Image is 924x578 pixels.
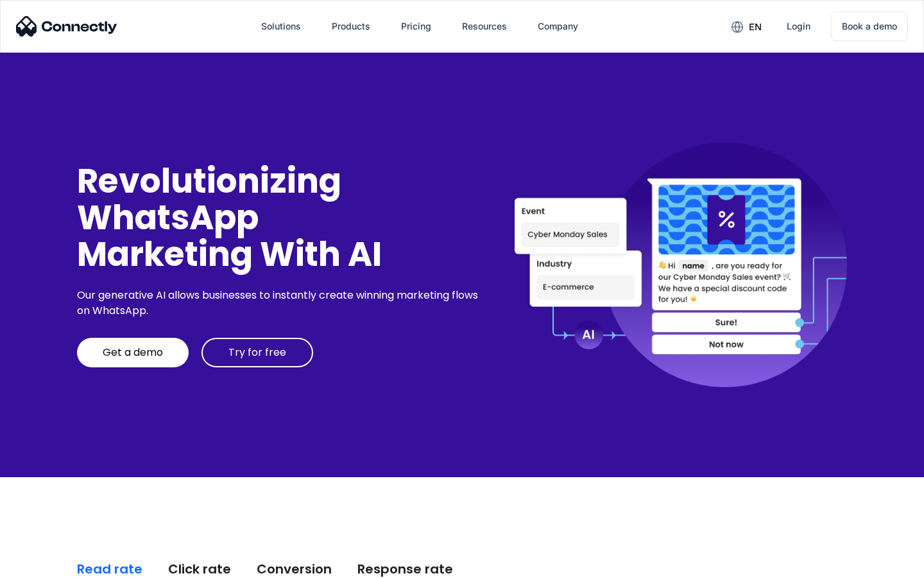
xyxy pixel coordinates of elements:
div: Click rate [168,560,231,578]
div: Our generative AI allows businesses to instantly create winning marketing flows on WhatsApp. [77,288,483,319]
a: Get a demo [77,338,189,367]
div: Products [332,17,370,35]
div: Login [787,17,810,35]
a: Try for free [201,338,313,367]
img: Connectly Logo [16,16,117,37]
div: Pricing [401,17,431,35]
div: Response rate [357,560,453,578]
div: Conversion [257,560,332,578]
div: Solutions [261,17,301,35]
div: Resources [462,17,507,35]
a: Book a demo [831,12,908,41]
a: Pricing [391,11,441,42]
a: Login [776,11,821,42]
div: Get a demo [103,346,163,359]
div: Read rate [77,560,142,578]
div: Company [538,17,578,35]
div: Try for free [228,346,286,359]
div: Revolutionizing WhatsApp Marketing With AI [77,162,483,273]
div: en [749,18,762,36]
